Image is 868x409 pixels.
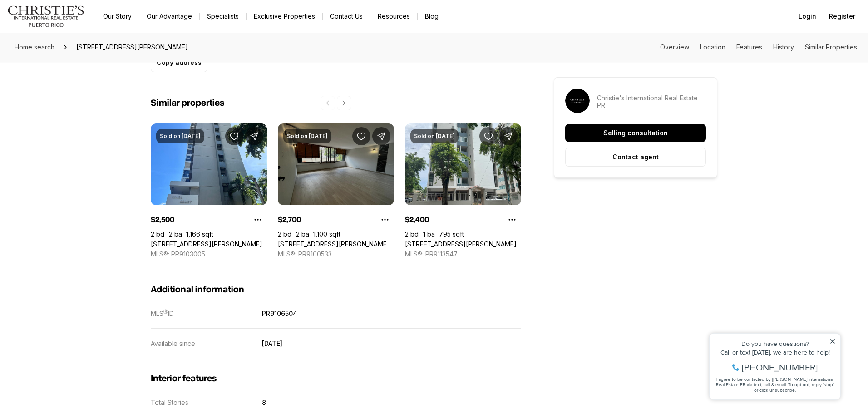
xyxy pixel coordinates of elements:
a: Our Story [96,10,139,23]
p: Contact agent [612,153,659,161]
h3: Interior features [151,373,521,384]
p: Sold on [DATE] [414,133,455,140]
a: Home search [11,40,58,54]
span: I agree to be contacted by [PERSON_NAME] International Real Estate PR via text, call & email. To ... [11,56,129,73]
button: Property options [376,211,394,229]
a: Skip to: History [773,43,794,51]
a: Blog [418,10,446,23]
a: Our Advantage [139,10,199,23]
button: Login [793,7,822,25]
p: Selling consultation [603,129,668,137]
p: [DATE] [262,340,282,347]
button: Save Property: 78 KINGS COURT #2C [479,127,498,145]
span: Home search [15,43,54,51]
p: Sold on [DATE] [287,133,328,140]
p: MLS ID [151,310,174,317]
a: 78 KINGS COURT #2C, SAN JUAN PR, 00911 [405,240,517,248]
a: Exclusive Properties [247,10,322,23]
button: Selling consultation [565,124,706,142]
button: Share Property [499,127,518,145]
button: Property options [503,211,521,229]
h2: Similar properties [151,98,224,109]
p: Available since [151,340,195,347]
button: Next properties [337,96,351,110]
a: Specialists [200,10,246,23]
h3: Additional information [151,284,521,295]
button: Previous properties [321,96,335,110]
button: Save Property: 73 Krug Street CONDOMINIO SANTA MONICA #2A [352,127,370,145]
span: Ⓡ [163,309,168,314]
p: Copy address [157,59,202,66]
button: Share Property [372,127,390,145]
p: Christie's International Real Estate PR [597,94,706,109]
button: Share Property [245,127,263,145]
p: Total Stories [151,399,188,406]
span: [PHONE_NUMBER] [37,43,113,52]
div: Call or text [DATE], we are here to help! [10,29,131,35]
p: 8 [262,399,266,406]
button: Contact agent [565,148,706,167]
nav: Page section menu [660,44,857,51]
p: PR9106504 [262,310,297,317]
span: Register [829,13,855,20]
a: Resources [370,10,417,23]
button: Property options [249,211,267,229]
span: [STREET_ADDRESS][PERSON_NAME] [73,40,192,54]
p: Sold on [DATE] [160,133,201,140]
button: Register [824,7,861,25]
img: logo [7,5,85,27]
button: Save Property: 81 KINGS COURT #10a [225,127,243,145]
a: Skip to: Location [700,43,725,51]
a: 81 KINGS COURT #10a, SAN JUAN PR, 00911 [151,240,262,248]
span: Login [799,13,816,20]
button: Copy address [151,53,207,72]
div: Do you have questions? [10,20,131,27]
button: Contact Us [323,10,370,23]
a: Skip to: Features [736,43,762,51]
a: Skip to: Overview [660,43,689,51]
a: 73 Krug Street CONDOMINIO SANTA MONICA #2A, SAN JUAN PR, 00911 [278,240,394,248]
a: Skip to: Similar Properties [805,43,857,51]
